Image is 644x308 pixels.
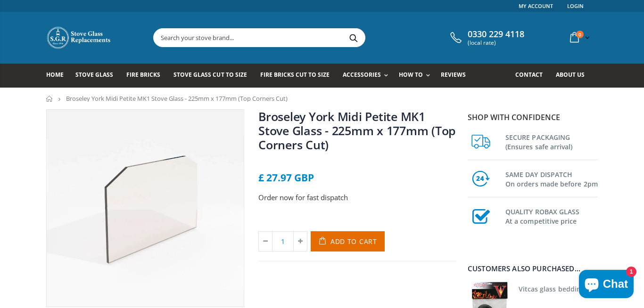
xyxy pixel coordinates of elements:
[258,108,456,153] a: Broseley York Midi Petite MK1 Stove Glass - 225mm x 177mm (Top Corners Cut)
[441,71,466,79] span: Reviews
[173,64,254,88] a: Stove Glass Cut To Size
[258,192,456,203] p: Order now for fast dispatch
[75,64,120,88] a: Stove Glass
[505,131,598,152] h3: SECURE PACKAGING (Ensures safe arrival)
[441,64,473,88] a: Reviews
[468,40,524,46] span: (local rate)
[399,71,423,79] span: How To
[75,71,113,79] span: Stove Glass
[468,29,524,40] span: 0330 229 4118
[173,71,247,79] span: Stove Glass Cut To Size
[126,64,167,88] a: Fire Bricks
[154,29,471,47] input: Search your stove brand...
[505,168,598,189] h3: SAME DAY DISPATCH On orders made before 2pm
[576,270,636,300] inbox-online-store-chat: Shopify online store chat
[468,112,598,123] p: Shop with confidence
[343,64,393,88] a: Accessories
[566,28,592,47] a: 0
[126,71,160,79] span: Fire Bricks
[46,26,112,49] img: Stove Glass Replacement
[556,71,585,79] span: About us
[66,94,288,103] span: Broseley York Midi Petite MK1 Stove Glass - 225mm x 177mm (Top Corners Cut)
[46,71,64,79] span: Home
[399,64,435,88] a: How To
[343,29,364,47] button: Search
[556,64,592,88] a: About us
[505,205,598,226] h3: QUALITY ROBAX GLASS At a competitive price
[47,110,244,307] img: widestoveglasstwotopcornerscut_5dfefbbc-5795-48c8-b5b6-8daf1de995c0_800x_crop_center.webp
[576,31,584,38] span: 0
[343,71,381,79] span: Accessories
[330,237,377,246] span: Add to Cart
[515,64,550,88] a: Contact
[311,231,385,251] button: Add to Cart
[468,265,598,272] div: Customers also purchased...
[515,71,543,79] span: Contact
[448,29,524,46] a: 0330 229 4118 (local rate)
[258,171,314,184] span: £ 27.97 GBP
[46,64,71,88] a: Home
[260,64,337,88] a: Fire Bricks Cut To Size
[46,96,53,102] a: Home
[260,71,330,79] span: Fire Bricks Cut To Size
